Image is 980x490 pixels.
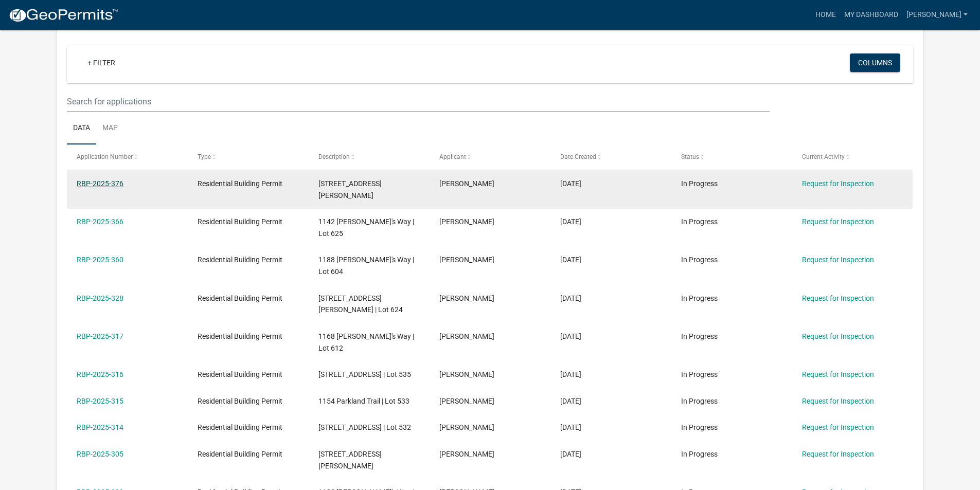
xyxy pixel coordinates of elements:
datatable-header-cell: Date Created [550,144,671,169]
span: In Progress [681,423,718,431]
span: 08/19/2025 [560,332,581,340]
a: Request for Inspection [802,179,874,188]
span: Application Number [77,153,133,160]
span: Stacy [439,423,494,431]
a: Request for Inspection [802,294,874,302]
a: RBP-2025-328 [77,294,123,302]
span: Residential Building Permit [198,217,282,226]
a: Request for Inspection [802,397,874,405]
span: Residential Building Permit [198,294,282,302]
span: Status [681,153,699,160]
span: 1188 Dustin's Way | Lot 604 [318,256,414,276]
datatable-header-cell: Status [671,144,792,169]
datatable-header-cell: Type [188,144,309,169]
span: 08/11/2025 [560,450,581,458]
a: Map [96,112,124,145]
span: 1142 Dustin's Way | Lot 625 [318,217,414,238]
span: Stacy [439,217,494,226]
a: Request for Inspection [802,370,874,378]
a: RBP-2025-317 [77,332,123,340]
span: 09/02/2025 [560,294,581,302]
span: Residential Building Permit [198,332,282,340]
span: Stacy [439,450,494,458]
a: Data [67,112,96,145]
span: 09/19/2025 [560,256,581,264]
span: Date Created [560,153,596,160]
span: Applicant [439,153,466,160]
a: Request for Inspection [802,450,874,458]
a: RBP-2025-314 [77,423,123,431]
a: RBP-2025-316 [77,370,123,378]
span: Stacy [439,294,494,302]
span: In Progress [681,397,718,405]
a: Request for Inspection [802,423,874,431]
span: 1152 Parkland Trl. | Lot 532 [318,423,411,431]
span: 08/19/2025 [560,397,581,405]
span: Stacy [439,179,494,188]
a: [PERSON_NAME] [902,5,972,25]
span: In Progress [681,179,718,188]
a: Request for Inspection [802,256,874,264]
span: 09/24/2025 [560,217,581,226]
a: + Filter [79,53,123,72]
a: RBP-2025-376 [77,179,123,188]
datatable-header-cell: Current Activity [792,144,913,169]
a: Home [811,5,840,25]
span: Residential Building Permit [198,256,282,264]
span: Residential Building Permit [198,370,282,378]
datatable-header-cell: Description [309,144,430,169]
a: My Dashboard [840,5,902,25]
span: In Progress [681,256,718,264]
span: 1168 Dustin's Way | Lot 612 [318,332,414,352]
datatable-header-cell: Application Number [67,144,188,169]
span: 08/19/2025 [560,423,581,431]
span: In Progress [681,332,718,340]
span: 1158 Parkland Trl. | Lot 535 [318,370,411,378]
a: RBP-2025-315 [77,397,123,405]
span: Description [318,153,350,160]
span: Current Activity [802,153,845,160]
input: Search for applications [67,91,769,112]
button: Columns [850,53,900,72]
span: 1166 Dustin's Way | Lot 613 [318,450,382,470]
span: 10/03/2025 [560,179,581,188]
span: Residential Building Permit [198,423,282,431]
span: In Progress [681,370,718,378]
a: RBP-2025-305 [77,450,123,458]
a: Request for Inspection [802,332,874,340]
span: Residential Building Permit [198,179,282,188]
span: Type [198,153,211,160]
span: In Progress [681,450,718,458]
span: Stacy [439,370,494,378]
span: Stacy [439,397,494,405]
span: 08/19/2025 [560,370,581,378]
span: Stacy [439,256,494,264]
span: Stacy [439,332,494,340]
span: In Progress [681,294,718,302]
span: 1152 Dustin's Way | Lot 620 [318,179,382,199]
a: RBP-2025-360 [77,256,123,264]
span: 1144 Dustin's Way | Lot 624 [318,294,403,314]
span: In Progress [681,217,718,226]
span: Residential Building Permit [198,450,282,458]
span: 1154 Parkland Trail | Lot 533 [318,397,409,405]
a: RBP-2025-366 [77,217,123,226]
a: Request for Inspection [802,217,874,226]
datatable-header-cell: Applicant [430,144,550,169]
span: Residential Building Permit [198,397,282,405]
